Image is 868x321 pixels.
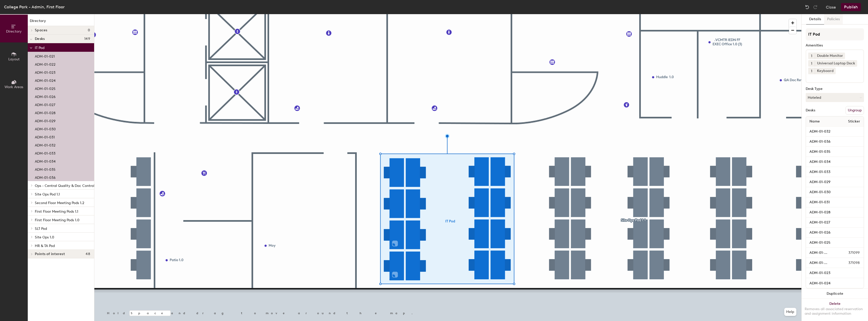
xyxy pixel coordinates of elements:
span: First Floor Meeting Pods 1.1 [35,209,78,214]
p: ADM-01-023 [35,69,56,75]
div: Amenities [806,43,864,47]
span: Second Floor Meeting Pods 1.2 [35,201,84,205]
span: 371099 [836,250,863,256]
button: Publish [841,3,861,11]
img: Redo [813,5,818,10]
span: Name [807,117,822,126]
p: ADM-01-030 [35,126,56,131]
span: 1 [811,68,812,74]
span: 0 [88,28,90,32]
button: Help [784,308,796,316]
span: Sticker [846,117,863,126]
button: DeleteRemoves all associated reservation and assignment information [802,299,868,321]
p: ADM-01-021 [35,53,55,59]
span: HR & TA Pod [35,244,55,248]
div: Desk Type [806,87,864,91]
span: Site Ops 1.0 [35,235,54,239]
img: Undo [805,5,810,10]
p: ADM-01-024 [35,77,56,83]
input: Unnamed desk [807,158,863,165]
h1: Directory [28,18,94,26]
div: Desks [806,108,815,112]
p: ADM-01-031 [35,134,55,139]
input: Unnamed desk [807,280,863,287]
span: IT Pod [35,46,44,50]
input: Unnamed desk [807,128,863,135]
span: 371098 [836,260,863,266]
button: 1 [808,60,815,67]
input: Unnamed desk [807,168,863,176]
span: SLT Pod [35,227,47,231]
input: Unnamed desk [807,189,863,196]
span: First Floor Meeting Pods 1.0 [35,218,79,222]
input: Unnamed desk [807,199,863,206]
input: Unnamed desk [807,269,863,277]
input: Unnamed desk [807,249,836,256]
p: ADM-01-025 [35,85,56,91]
span: Directory [6,29,22,34]
button: Duplicate [802,289,868,299]
p: ADM-01-027 [35,101,55,107]
button: Close [826,3,836,11]
span: Work Areas [5,85,23,89]
input: Unnamed desk [807,239,863,246]
div: Removes all associated reservation and assignment information [805,307,865,316]
input: Unnamed desk [807,229,863,236]
p: ADM-01-032 [35,142,56,147]
input: Unnamed desk [807,148,863,155]
input: Unnamed desk [807,179,863,186]
button: Hoteled [806,93,864,102]
p: ADM-01-036 [35,174,56,180]
div: Double Monitor [815,53,845,59]
span: Layout [8,57,20,61]
button: 1 [808,68,815,74]
input: Unnamed desk [807,219,863,226]
p: ADM-01-022 [35,61,56,67]
button: 1 [808,53,815,59]
span: Ops - Central Quality & Doc Control [35,184,95,188]
button: Details [806,14,824,24]
input: Unnamed desk [807,138,863,145]
p: ADM-01-028 [35,109,56,115]
span: 1 [811,53,812,59]
span: 1 [811,61,812,66]
span: Points of interest [35,252,65,256]
button: Policies [824,14,843,24]
p: ADM-01-033 [35,150,56,156]
span: 48 [86,252,90,256]
p: ADM-01-029 [35,117,56,123]
input: Unnamed desk [807,259,836,266]
p: ADM-01-026 [35,93,56,99]
input: Unnamed desk [807,209,863,216]
div: Universal Laptop Dock [815,60,857,67]
span: Desks [35,37,45,41]
button: Ungroup [846,106,864,115]
span: Spaces [35,28,47,32]
div: Keyboard [815,68,836,74]
div: College Park - Admin, First Floor [4,4,65,10]
p: ADM-01-034 [35,158,56,164]
span: Site Ops Pod 1.1 [35,192,60,196]
span: 149 [84,37,90,41]
p: ADM-01-035 [35,166,56,172]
